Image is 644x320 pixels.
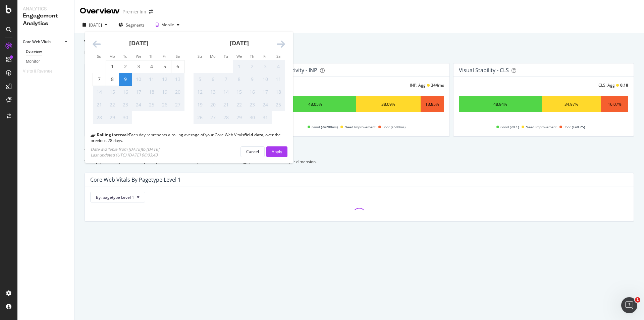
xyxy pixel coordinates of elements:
[207,114,219,121] div: 27
[246,149,259,154] div: Cancel
[84,38,635,47] div: Your overall site performance
[312,123,338,131] span: Good (<=200ms)
[171,63,184,70] div: 6
[194,89,206,95] div: 12
[259,111,272,124] td: Not available. Friday, October 31, 2025
[91,132,287,143] div: Each day represents a rolling average of your Core Web Vitals , over the previous 28 days.
[93,89,106,95] div: 14
[259,76,272,83] div: 10
[198,54,202,59] small: Su
[23,39,63,46] a: Core Web Vitals
[93,111,106,124] td: Not available. Sunday, September 28, 2025
[272,73,285,86] td: Not available. Saturday, October 11, 2025
[246,111,259,124] td: Not available. Thursday, October 30, 2025
[149,54,154,59] small: Th
[344,123,376,131] span: Need Improvement
[158,98,171,111] td: Not available. Friday, September 26, 2025
[194,114,206,121] div: 26
[526,123,557,131] span: Need Improvement
[119,63,132,70] div: 2
[194,73,207,86] td: Not available. Sunday, October 5, 2025
[272,98,285,111] td: Not available. Saturday, October 25, 2025
[635,297,640,303] span: 1
[563,123,585,131] span: Poor (>=0.25)
[410,82,426,88] div: INP: Agg
[272,60,285,73] td: Not available. Saturday, October 4, 2025
[84,49,635,55] div: This dashboard represents how Google measures your website's user experience based on
[272,63,285,70] div: 4
[233,101,246,108] div: 22
[23,12,69,28] div: Engagement Analytics
[608,101,622,107] div: 16.07%
[132,76,145,83] div: 10
[233,76,246,83] div: 8
[194,98,207,111] td: Not available. Sunday, October 19, 2025
[106,73,119,86] td: Monday, September 8, 2025
[161,23,174,27] div: Mobile
[272,101,285,108] div: 25
[425,101,439,107] div: 13.85%
[621,297,637,313] iframe: Intercom live chat
[207,86,220,98] td: Not available. Monday, October 13, 2025
[259,63,272,70] div: 3
[233,111,246,124] td: Not available. Wednesday, October 29, 2025
[220,86,233,98] td: Not available. Tuesday, October 14, 2025
[106,63,119,70] div: 1
[26,48,69,55] a: Overview
[132,60,145,73] td: Wednesday, September 3, 2025
[220,98,233,111] td: Not available. Tuesday, October 21, 2025
[220,73,233,86] td: Not available. Tuesday, October 7, 2025
[106,89,119,95] div: 15
[246,89,259,95] div: 16
[90,192,145,202] button: By: pagetype Level 1
[136,54,141,59] small: We
[246,73,259,86] td: Not available. Thursday, October 9, 2025
[263,54,267,59] small: Fr
[246,63,259,70] div: 2
[106,86,119,98] td: Not available. Monday, September 15, 2025
[171,76,184,83] div: 13
[220,101,232,108] div: 21
[23,68,52,75] div: Visits & Revenue
[23,5,69,12] div: Analytics
[207,76,219,83] div: 6
[233,89,246,95] div: 15
[194,76,206,83] div: 5
[565,101,578,107] div: 34.97%
[207,73,220,86] td: Not available. Monday, October 6, 2025
[233,86,246,98] td: Not available. Wednesday, October 15, 2025
[171,98,184,111] td: Not available. Saturday, September 27, 2025
[246,76,259,83] div: 9
[220,114,232,121] div: 28
[207,89,219,95] div: 13
[80,19,110,30] button: [DATE]
[145,60,158,73] td: Thursday, September 4, 2025
[145,89,158,95] div: 18
[171,101,184,108] div: 27
[132,63,145,70] div: 3
[272,149,282,154] div: Apply
[132,73,145,86] td: Not available. Wednesday, September 10, 2025
[246,86,259,98] td: Not available. Thursday, October 16, 2025
[106,111,119,124] td: Not available. Monday, September 29, 2025
[176,54,180,59] small: Sa
[26,48,42,55] div: Overview
[224,54,228,59] small: Tu
[246,114,259,121] div: 30
[308,101,322,107] div: 48.05%
[236,54,242,59] small: We
[233,114,246,121] div: 29
[620,82,628,88] div: 0.18
[194,111,207,124] td: Not available. Sunday, October 26, 2025
[207,98,220,111] td: Not available. Monday, October 20, 2025
[106,60,119,73] td: Monday, September 1, 2025
[93,98,106,111] td: Not available. Sunday, September 21, 2025
[119,98,132,111] td: Not available. Tuesday, September 23, 2025
[85,159,634,165] div: To help you identify where to improve your website's user experience, we your Core Web Vitals per...
[259,89,272,95] div: 17
[266,146,287,157] button: Apply
[145,86,158,98] td: Not available. Thursday, September 18, 2025
[119,76,132,83] div: 9
[93,86,106,98] td: Not available. Sunday, September 14, 2025
[89,22,102,28] div: [DATE]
